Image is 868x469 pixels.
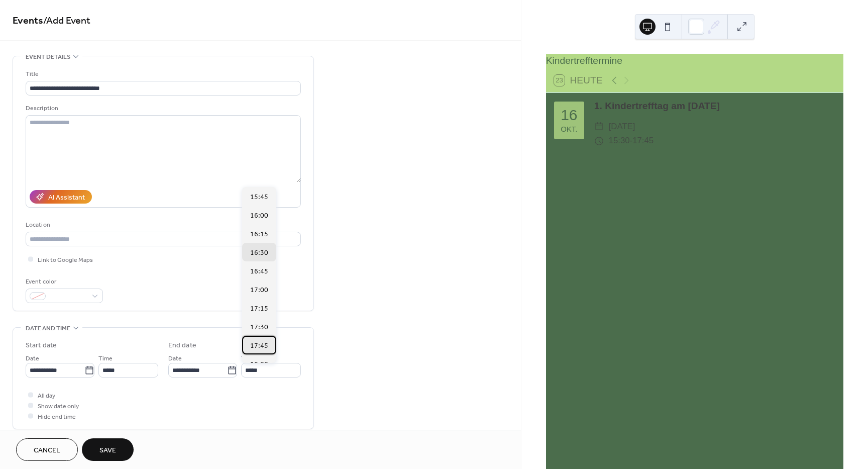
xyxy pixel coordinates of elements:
[38,412,76,422] span: Hide end time
[609,120,635,134] span: [DATE]
[250,359,268,370] span: 18:00
[38,391,55,401] span: All day
[250,285,268,296] span: 17:00
[250,304,268,314] span: 17:15
[609,134,630,148] span: 15:30
[630,134,633,148] span: -
[561,125,577,133] div: Okt.
[98,353,113,364] span: Time
[250,266,268,277] span: 16:45
[168,353,182,364] span: Date
[26,353,39,364] span: Date
[26,103,299,114] div: Description
[26,340,57,351] div: Start date
[26,69,299,79] div: Title
[38,255,93,265] span: Link to Google Maps
[250,322,268,333] span: 17:30
[48,193,85,203] div: AI Assistant
[241,353,255,364] span: Time
[26,276,101,287] div: Event color
[250,248,268,258] span: 16:30
[13,11,43,31] a: Events
[26,220,299,230] div: Location
[16,438,78,461] button: Cancel
[26,323,70,334] span: Date and time
[250,229,268,240] span: 16:15
[250,192,268,203] span: 15:45
[82,438,134,461] button: Save
[99,445,116,456] span: Save
[632,134,654,148] span: 17:45
[250,211,268,221] span: 16:00
[168,340,196,351] div: End date
[26,52,70,62] span: Event details
[594,134,604,148] div: ​
[594,99,835,114] div: 1. Kindertrefftag am [DATE]
[561,108,577,123] div: 16
[43,11,90,31] span: / Add Event
[38,401,79,412] span: Show date only
[250,341,268,351] span: 17:45
[594,120,604,134] div: ​
[30,190,92,204] button: AI Assistant
[34,445,60,456] span: Cancel
[546,54,843,68] div: Kindertrefftermine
